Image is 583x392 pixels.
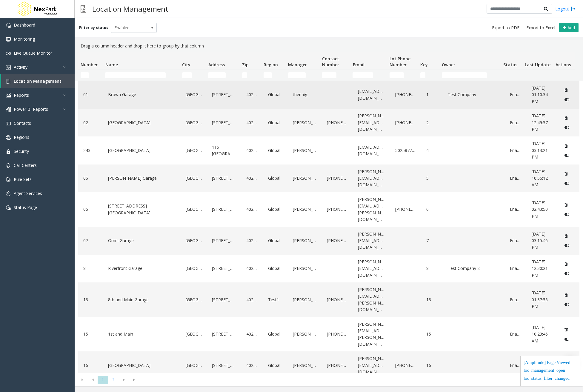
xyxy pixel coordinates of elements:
[561,241,572,250] button: Disable
[79,25,108,30] label: Filter by status
[325,118,349,127] a: [PHONE_NUMBER]
[532,85,548,104] span: [DATE] 01:10:34 PM
[532,231,548,250] span: [DATE] 03:15:46 PM
[325,361,349,370] a: [PHONE_NUMBER]
[532,113,548,132] span: [DATE] 12:49:57 PM
[530,139,554,162] a: [DATE] 03:13:21 PM
[210,142,237,159] a: 115 [GEOGRAPHIC_DATA]
[530,167,554,190] a: [DATE] 10:56:12 AM
[210,118,237,127] a: [STREET_ADDRESS]
[561,325,571,334] button: Delete
[81,62,98,67] span: Number
[119,376,129,384] span: Go to the next page
[291,118,318,127] a: [PERSON_NAME]
[105,72,166,78] input: Name Filter
[530,111,554,134] a: [DATE] 12:49:57 PM
[245,173,259,183] a: 40202
[143,377,577,382] kendo-pager-info: 1 - 20 of 21 items
[14,205,37,210] span: Status Page
[508,236,523,245] a: Enabled
[82,329,99,339] a: 15
[264,72,272,78] input: Region Filter
[425,118,439,127] a: 2
[245,329,259,339] a: 40202
[530,323,554,346] a: [DATE] 10:23:46 AM
[81,72,89,78] input: Number Filter
[6,23,11,28] img: 'icon'
[89,1,171,16] h3: Location Management
[120,377,128,382] span: Go to the next page
[130,377,138,382] span: Go to the last page
[245,264,259,273] a: 40202
[425,329,439,339] a: 15
[561,141,571,151] button: Delete
[425,173,439,183] a: 5
[356,87,387,103] a: [EMAIL_ADDRESS][DOMAIN_NAME]
[553,52,575,70] th: Actions
[291,236,318,245] a: [PERSON_NAME]
[78,40,579,52] div: Drag a column header and drop it here to group by that column
[6,107,11,112] img: 'icon'
[107,118,177,127] a: [GEOGRAPHIC_DATA]
[107,361,177,370] a: [GEOGRAPHIC_DATA]
[490,24,522,32] button: Export to PDF
[508,264,523,273] a: Enabled
[210,361,237,370] a: [STREET_ADDRESS]
[82,264,99,273] a: 8
[6,163,11,168] img: 'icon'
[571,6,576,12] img: logout
[501,70,522,81] td: Status Filter
[530,257,554,280] a: [DATE] 12:30:21 PM
[267,236,284,245] a: Global
[210,173,237,183] a: [STREET_ADDRESS]
[81,1,86,16] img: pageIcon
[390,72,404,78] input: Lot Phone Number Filter
[6,205,11,210] img: 'icon'
[425,295,439,305] a: 13
[245,146,259,155] a: 40202
[508,361,523,370] a: Enabled
[439,70,501,81] td: Owner Filter
[524,367,577,375] div: loc_management_open
[418,70,439,81] td: Key Filter
[82,173,99,183] a: 05
[245,205,259,214] a: 40202
[501,52,522,70] th: Status
[14,106,48,112] span: Power BI Reports
[82,90,99,99] a: 01
[561,210,572,219] button: Disable
[6,135,11,140] img: 'icon'
[356,111,387,134] a: [PERSON_NAME][EMAIL_ADDRESS][DOMAIN_NAME]
[561,123,572,132] button: Disable
[267,205,284,214] a: Global
[394,146,418,155] a: 5025877275
[82,236,99,245] a: 07
[508,329,523,339] a: Enabled
[492,25,519,31] span: Export to PDF
[267,173,284,183] a: Global
[6,37,11,42] img: 'icon'
[240,70,261,81] td: Zip Filter
[356,229,387,252] a: [PERSON_NAME][EMAIL_ADDRESS][DOMAIN_NAME]
[78,70,103,81] td: Number Filter
[107,295,177,305] a: 8th and Main Garage
[561,95,572,104] button: Disable
[420,72,426,78] input: Key Filter
[526,25,555,31] span: Export to Excel
[242,62,249,67] span: Zip
[184,264,203,273] a: [GEOGRAPHIC_DATA]
[530,198,554,221] a: [DATE] 02:43:50 PM
[567,25,575,30] span: Add
[291,205,318,214] a: [PERSON_NAME]
[107,236,177,245] a: Omni Garage
[82,205,99,214] a: 06
[561,334,572,344] button: Disable
[532,200,548,219] span: [DATE] 02:43:50 PM
[210,90,237,99] a: [STREET_ADDRESS]
[264,62,278,67] span: Region
[325,173,349,183] a: [PHONE_NUMBER]
[508,295,523,305] a: Enabled
[446,90,501,99] a: Test Company
[107,90,177,99] a: Brown Garage
[180,70,206,81] td: City Filter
